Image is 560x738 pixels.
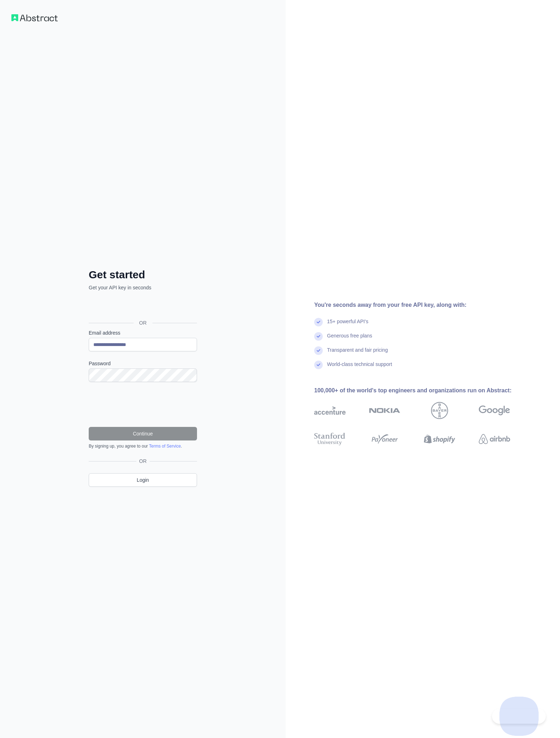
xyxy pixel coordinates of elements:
img: google [479,402,510,419]
img: stanford university [314,431,346,447]
iframe: Toggle Customer Support [492,709,546,724]
div: 15+ powerful API's [327,318,368,332]
button: Continue [89,427,197,440]
div: Generous free plans [327,332,372,346]
img: check mark [314,361,323,369]
label: Email address [89,329,197,336]
div: By signing up, you agree to our . [89,443,197,449]
a: Login [89,473,197,487]
img: accenture [314,402,346,419]
div: World-class technical support [327,361,392,375]
div: 100,000+ of the world's top engineers and organizations run on Abstract: [314,386,533,395]
img: airbnb [479,431,510,447]
a: Terms of Service [149,444,181,449]
iframe: reCAPTCHA [89,391,197,418]
img: check mark [314,332,323,341]
label: Password [89,360,197,367]
img: check mark [314,318,323,326]
div: Transparent and fair pricing [327,346,388,361]
img: shopify [424,431,455,447]
img: check mark [314,346,323,355]
img: nokia [369,402,400,419]
h2: Get started [89,268,197,281]
img: bayer [431,402,448,419]
div: You're seconds away from your free API key, along with: [314,301,533,309]
span: OR [134,319,152,326]
p: Get your API key in seconds [89,284,197,291]
span: OR [136,458,150,465]
img: payoneer [369,431,400,447]
img: Workflow [11,14,58,21]
iframe: Sign in with Google Button [85,299,199,315]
